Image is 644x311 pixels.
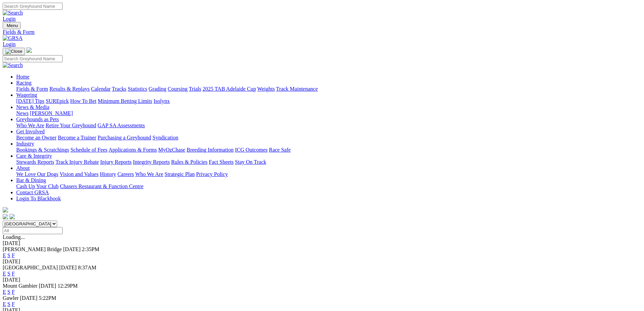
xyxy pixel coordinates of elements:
[58,135,96,140] a: Become a Trainer
[3,234,25,240] span: Loading...
[3,55,63,62] input: Search
[196,171,228,177] a: Privacy Policy
[70,147,107,153] a: Schedule of Fees
[39,283,56,289] span: [DATE]
[16,171,58,177] a: We Love Our Dogs
[135,171,163,177] a: Who We Are
[16,92,37,98] a: Wagering
[3,283,38,289] span: Mount Gambier
[98,98,152,104] a: Minimum Betting Limits
[7,23,18,28] span: Menu
[16,141,34,147] a: Industry
[78,265,96,270] span: 8:37AM
[276,86,318,92] a: Track Maintenance
[133,159,170,165] a: Integrity Reports
[100,159,132,165] a: Injury Reports
[16,74,29,80] a: Home
[16,183,641,190] div: Bar & Dining
[16,123,44,128] a: Who We Are
[16,110,641,116] div: News & Media
[55,159,99,165] a: Track Injury Rebate
[112,86,126,92] a: Tracks
[3,252,6,258] a: E
[12,289,15,295] a: F
[16,196,61,201] a: Login To Blackbook
[165,171,195,177] a: Strategic Plan
[70,98,97,104] a: How To Bet
[16,147,641,153] div: Industry
[3,29,641,35] a: Fields & Form
[149,86,166,92] a: Grading
[3,265,58,270] span: [GEOGRAPHIC_DATA]
[3,240,641,246] div: [DATE]
[3,295,19,301] span: Gawler
[12,301,15,307] a: F
[9,214,15,219] img: twitter.svg
[26,47,32,53] img: logo-grsa-white.png
[16,159,54,165] a: Stewards Reports
[128,86,147,92] a: Statistics
[209,159,234,165] a: Fact Sheets
[3,35,23,41] img: GRSA
[168,86,188,92] a: Coursing
[16,171,641,177] div: About
[3,207,8,213] img: logo-grsa-white.png
[16,153,52,159] a: Care & Integrity
[3,41,16,47] a: Login
[235,159,266,165] a: Stay On Track
[3,16,16,22] a: Login
[3,227,63,234] input: Select date
[57,283,78,289] span: 12:29PM
[3,259,641,265] div: [DATE]
[46,123,96,128] a: Retire Your Greyhound
[91,86,111,92] a: Calendar
[109,147,157,153] a: Applications & Forms
[3,22,21,29] button: Toggle navigation
[235,147,267,153] a: ICG Outcomes
[16,190,49,195] a: Contact GRSA
[12,252,15,258] a: F
[189,86,201,92] a: Trials
[7,271,10,276] a: S
[100,171,116,177] a: History
[98,123,145,128] a: GAP SA Assessments
[59,265,77,270] span: [DATE]
[202,86,256,92] a: 2025 TAB Adelaide Cup
[82,246,99,252] span: 2:35PM
[3,289,6,295] a: E
[16,86,641,92] div: Racing
[16,147,69,153] a: Bookings & Scratchings
[269,147,290,153] a: Race Safe
[16,183,58,189] a: Cash Up Your Club
[158,147,185,153] a: MyOzChase
[3,301,6,307] a: E
[16,104,49,110] a: News & Media
[16,159,641,165] div: Care & Integrity
[59,171,98,177] a: Vision and Values
[60,183,143,189] a: Chasers Restaurant & Function Centre
[16,98,641,104] div: Wagering
[16,165,30,171] a: About
[98,135,151,140] a: Purchasing a Greyhound
[117,171,134,177] a: Careers
[16,86,48,92] a: Fields & Form
[3,3,63,10] input: Search
[49,86,90,92] a: Results & Replays
[16,110,28,116] a: News
[3,214,8,219] img: facebook.svg
[7,252,10,258] a: S
[3,246,62,252] span: [PERSON_NAME] Bridge
[3,277,641,283] div: [DATE]
[16,116,59,122] a: Greyhounds as Pets
[20,295,38,301] span: [DATE]
[171,159,208,165] a: Rules & Policies
[16,177,46,183] a: Bar & Dining
[153,98,170,104] a: Isolynx
[30,110,73,116] a: [PERSON_NAME]
[7,289,10,295] a: S
[7,301,10,307] a: S
[3,271,6,276] a: E
[16,98,44,104] a: [DATE] Tips
[63,246,81,252] span: [DATE]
